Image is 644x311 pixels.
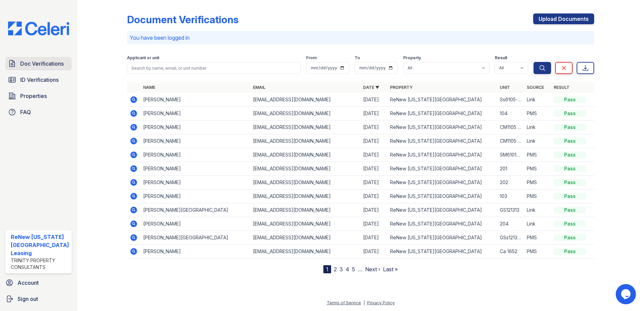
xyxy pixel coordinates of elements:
[360,217,387,231] td: [DATE]
[360,231,387,245] td: [DATE]
[250,134,360,148] td: [EMAIL_ADDRESS][DOMAIN_NAME]
[250,107,360,120] td: [EMAIL_ADDRESS][DOMAIN_NAME]
[360,162,387,176] td: [DATE]
[323,265,331,273] div: 1
[360,189,387,203] td: [DATE]
[355,55,360,61] label: To
[140,134,251,148] td: [PERSON_NAME]
[18,295,38,303] span: Sign out
[20,76,59,84] span: ID Verifications
[130,34,592,42] p: You have been logged in
[387,107,497,120] td: ReNew [US_STATE][GEOGRAPHIC_DATA]
[250,176,360,189] td: [EMAIL_ADDRESS][DOMAIN_NAME]
[3,22,74,35] img: CE_Logo_Blue-a8612792a0a2168367f1c8372b55b34899dd931a85d93a1a3d3e32e68fde9ad4.png
[524,217,551,231] td: Link
[250,203,360,217] td: [EMAIL_ADDRESS][DOMAIN_NAME]
[524,203,551,217] td: Link
[387,231,497,245] td: ReNew [US_STATE][GEOGRAPHIC_DATA]
[554,85,570,90] a: Result
[250,162,360,176] td: [EMAIL_ADDRESS][DOMAIN_NAME]
[495,55,507,61] label: Result
[20,60,64,68] span: Doc Verifications
[11,257,69,271] div: Trinity Property Consultants
[140,176,251,189] td: [PERSON_NAME]
[3,292,74,306] button: Sign out
[387,189,497,203] td: ReNew [US_STATE][GEOGRAPHIC_DATA]
[250,120,360,134] td: [EMAIL_ADDRESS][DOMAIN_NAME]
[360,245,387,258] td: [DATE]
[524,245,551,258] td: PMS
[143,85,155,90] a: Name
[140,189,251,203] td: [PERSON_NAME]
[250,231,360,245] td: [EMAIL_ADDRESS][DOMAIN_NAME]
[387,148,497,162] td: ReNew [US_STATE][GEOGRAPHIC_DATA]
[497,189,524,203] td: 103
[497,120,524,134] td: CM1105 apt202
[387,120,497,134] td: ReNew [US_STATE][GEOGRAPHIC_DATA]
[390,85,413,90] a: Property
[497,203,524,217] td: GS121313
[497,231,524,245] td: GSs121313
[5,73,72,87] a: ID Verifications
[387,176,497,189] td: ReNew [US_STATE][GEOGRAPHIC_DATA]
[524,93,551,107] td: Link
[5,89,72,103] a: Properties
[554,207,586,213] div: Pass
[554,110,586,117] div: Pass
[250,93,360,107] td: [EMAIL_ADDRESS][DOMAIN_NAME]
[497,176,524,189] td: 202
[127,62,301,74] input: Search by name, email, or unit number
[387,245,497,258] td: ReNew [US_STATE][GEOGRAPHIC_DATA]
[127,13,238,26] div: Document Verifications
[497,134,524,148] td: CM1105 apt202
[387,217,497,231] td: ReNew [US_STATE][GEOGRAPHIC_DATA]
[352,266,355,273] a: 5
[20,92,47,100] span: Properties
[387,162,497,176] td: ReNew [US_STATE][GEOGRAPHIC_DATA]
[363,85,379,90] a: Date ▼
[140,148,251,162] td: [PERSON_NAME]
[360,203,387,217] td: [DATE]
[11,233,69,257] div: ReNew [US_STATE][GEOGRAPHIC_DATA] Leasing
[250,148,360,162] td: [EMAIL_ADDRESS][DOMAIN_NAME]
[140,203,251,217] td: [PERSON_NAME][GEOGRAPHIC_DATA]
[524,162,551,176] td: PMS
[360,120,387,134] td: [DATE]
[20,108,31,116] span: FAQ
[140,93,251,107] td: [PERSON_NAME]
[140,231,251,245] td: [PERSON_NAME][GEOGRAPHIC_DATA]
[140,120,251,134] td: [PERSON_NAME]
[367,300,395,305] a: Privacy Policy
[497,93,524,107] td: Ss6105-102
[360,93,387,107] td: [DATE]
[554,179,586,186] div: Pass
[524,120,551,134] td: Link
[403,55,421,61] label: Property
[554,151,586,158] div: Pass
[497,245,524,258] td: Ca 1652
[387,203,497,217] td: ReNew [US_STATE][GEOGRAPHIC_DATA]
[387,93,497,107] td: ReNew [US_STATE][GEOGRAPHIC_DATA]
[5,57,72,70] a: Doc Verifications
[327,300,361,305] a: Terms of Service
[616,284,637,304] iframe: chat widget
[3,276,74,289] a: Account
[383,266,398,273] a: Last »
[533,13,594,24] a: Upload Documents
[524,107,551,120] td: PMS
[554,193,586,200] div: Pass
[554,96,586,103] div: Pass
[524,231,551,245] td: PMS
[334,266,337,273] a: 2
[497,107,524,120] td: 104
[527,85,544,90] a: Source
[363,300,365,305] div: |
[140,245,251,258] td: [PERSON_NAME]
[250,245,360,258] td: [EMAIL_ADDRESS][DOMAIN_NAME]
[127,55,159,61] label: Applicant or unit
[140,162,251,176] td: [PERSON_NAME]
[554,248,586,255] div: Pass
[140,107,251,120] td: [PERSON_NAME]
[497,162,524,176] td: 201
[360,134,387,148] td: [DATE]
